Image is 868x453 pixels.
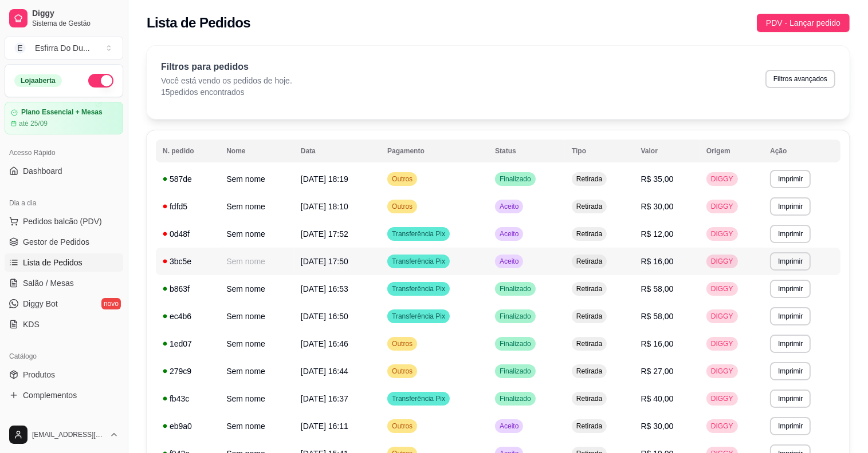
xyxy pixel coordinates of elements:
span: DIGGY [709,284,736,293]
span: Transferência Pix [390,229,447,239]
div: 587de [163,173,213,185]
span: E [14,42,26,54]
a: Produtos [5,365,123,384]
th: Valor [634,140,700,162]
button: Imprimir [770,307,811,325]
th: N. pedido [156,140,219,162]
span: [DATE] 18:19 [301,174,348,184]
span: Transferência Pix [390,257,447,266]
span: Sistema de Gestão [32,19,119,28]
span: Aceito [497,257,521,266]
div: Catálogo [5,347,123,365]
span: Finalizado [497,367,533,376]
span: DIGGY [709,229,736,239]
span: Retirada [574,394,604,403]
span: Transferência Pix [390,312,447,321]
span: Retirada [574,367,604,376]
div: Dia a dia [5,194,123,212]
div: 279c9 [163,365,213,377]
div: Loja aberta [14,74,62,87]
span: [DATE] 17:52 [301,229,348,239]
span: Retirada [574,312,604,321]
span: Salão / Mesas [23,277,74,289]
span: Outros [390,202,415,211]
span: Retirada [574,229,604,239]
article: Plano Essencial + Mesas [21,108,103,117]
span: Dashboard [23,165,62,177]
span: Diggy [32,9,119,19]
td: Sem nome [219,330,294,357]
button: Imprimir [770,335,811,353]
span: DIGGY [709,367,736,376]
th: Tipo [565,140,634,162]
span: Aceito [497,229,521,239]
span: R$ 58,00 [641,284,674,293]
a: Diggy Botnovo [5,295,123,313]
span: Finalizado [497,312,533,321]
span: Produtos [23,369,55,380]
h2: Lista de Pedidos [147,14,250,32]
span: R$ 40,00 [641,394,674,403]
a: DiggySistema de Gestão [5,5,123,32]
div: fb43c [163,393,213,404]
p: Você está vendo os pedidos de hoje. [161,75,292,86]
td: Sem nome [219,193,294,220]
button: Imprimir [770,390,811,408]
span: R$ 27,00 [641,367,674,376]
span: Finalizado [497,174,533,184]
a: Salão / Mesas [5,274,123,292]
span: Retirada [574,202,604,211]
span: R$ 58,00 [641,312,674,321]
div: 0d48f [163,228,213,240]
span: Finalizado [497,394,533,403]
span: Retirada [574,257,604,266]
a: Dashboard [5,162,123,180]
span: [EMAIL_ADDRESS][DOMAIN_NAME] [32,430,105,439]
div: Esfirra Do Du ... [35,42,90,54]
span: DIGGY [709,202,736,211]
td: Sem nome [219,248,294,275]
th: Data [294,140,380,162]
span: DIGGY [709,422,736,431]
td: Sem nome [219,357,294,385]
button: Alterar Status [88,74,113,88]
span: Outros [390,174,415,184]
div: b863f [163,283,213,295]
span: Complementos [23,390,77,401]
span: PDV - Lançar pedido [766,17,840,29]
article: até 25/09 [19,119,48,128]
span: [DATE] 17:50 [301,257,348,266]
a: Complementos [5,386,123,404]
span: [DATE] 16:11 [301,422,348,431]
button: Pedidos balcão (PDV) [5,212,123,231]
div: eb9a0 [163,420,213,432]
span: R$ 30,00 [641,202,674,211]
button: Imprimir [770,280,811,298]
span: Lista de Pedidos [23,257,83,268]
div: 1ed07 [163,338,213,349]
button: Select a team [5,37,123,59]
p: Filtros para pedidos [161,60,292,74]
span: Outros [390,422,415,431]
a: KDS [5,315,123,333]
span: Finalizado [497,339,533,348]
a: Plano Essencial + Mesasaté 25/09 [5,102,123,134]
div: ec4b6 [163,311,213,322]
span: DIGGY [709,257,736,266]
a: Lista de Pedidos [5,253,123,272]
td: Sem nome [219,385,294,412]
span: DIGGY [709,312,736,321]
span: [DATE] 16:53 [301,284,348,293]
span: KDS [23,319,40,330]
span: R$ 16,00 [641,339,674,348]
th: Pagamento [380,140,488,162]
th: Origem [700,140,763,162]
button: Imprimir [770,170,811,188]
button: Filtros avançados [765,70,835,88]
span: Diggy Bot [23,298,58,309]
span: Retirada [574,339,604,348]
span: Retirada [574,284,604,293]
span: R$ 12,00 [641,229,674,239]
button: Imprimir [770,197,811,216]
span: Retirada [574,422,604,431]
